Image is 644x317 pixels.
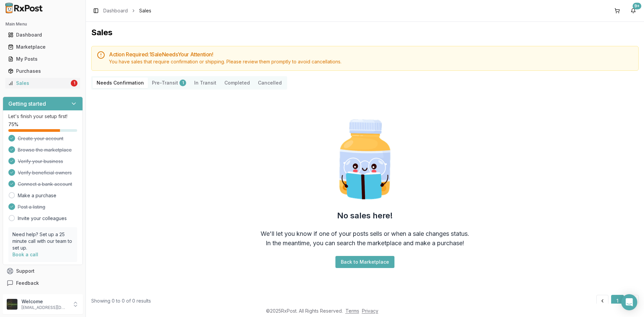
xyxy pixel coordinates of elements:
[362,308,378,314] a: Privacy
[8,68,77,74] div: Purchases
[337,210,393,221] h2: No sales here!
[3,66,83,76] button: Purchases
[12,252,38,257] a: Book a call
[621,294,637,310] div: Open Intercom Messenger
[3,265,83,277] button: Support
[18,158,63,165] span: Verify your business
[109,52,633,57] h5: Action Required: 1 Sale Need s Your Attention!
[18,215,67,222] a: Invite your colleagues
[266,239,464,248] div: In the meantime, you can search the marketplace and make a purchase!
[5,53,80,65] a: My Posts
[345,308,359,314] a: Terms
[21,298,68,305] p: Welcome
[3,42,83,52] button: Marketplace
[179,80,186,86] div: 1
[3,54,83,64] button: My Posts
[628,5,639,16] button: 9+
[16,280,39,286] span: Feedback
[633,3,641,9] div: 9+
[91,298,151,304] div: Showing 0 to 0 of 0 results
[8,113,77,120] p: Let's finish your setup first!
[71,80,77,87] div: 1
[93,77,148,88] button: Needs Confirmation
[8,56,77,62] div: My Posts
[139,7,151,14] span: Sales
[5,41,80,53] a: Marketplace
[18,135,63,142] span: Create your account
[335,256,394,268] button: Back to Marketplace
[8,100,46,108] h3: Getting started
[5,21,80,27] h2: Main Menu
[148,77,190,88] button: Pre-Transit
[3,3,46,13] img: RxPost Logo
[8,44,77,50] div: Marketplace
[21,305,68,310] p: [EMAIL_ADDRESS][DOMAIN_NAME]
[611,295,624,307] button: 1
[18,169,72,176] span: Verify beneficial owners
[109,58,633,65] div: You have sales that require confirmation or shipping. Please review them promptly to avoid cancel...
[5,65,80,77] a: Purchases
[261,229,469,239] div: We'll let you know if one of your posts sells or when a sale changes status.
[254,77,286,88] button: Cancelled
[3,30,83,40] button: Dashboard
[8,80,69,87] div: Sales
[220,77,254,88] button: Completed
[18,181,72,188] span: Connect a bank account
[18,147,72,153] span: Browse the marketplace
[190,77,220,88] button: In Transit
[5,77,80,89] a: Sales1
[3,78,83,89] button: Sales1
[18,204,45,210] span: Post a listing
[12,231,73,251] p: Need help? Set up a 25 minute call with our team to set up.
[8,32,77,38] div: Dashboard
[103,7,151,14] nav: breadcrumb
[91,27,639,38] h1: Sales
[18,192,56,199] a: Make a purchase
[322,116,408,202] img: Smart Pill Bottle
[8,121,18,128] span: 75 %
[5,29,80,41] a: Dashboard
[7,299,17,310] img: User avatar
[3,277,83,289] button: Feedback
[103,7,128,14] a: Dashboard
